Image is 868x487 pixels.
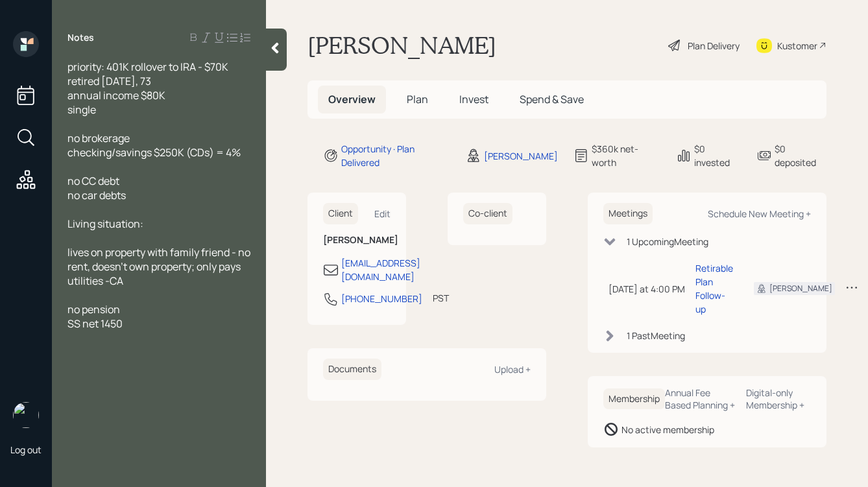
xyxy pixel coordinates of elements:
[10,444,42,456] div: Log out
[484,149,558,163] div: [PERSON_NAME]
[609,282,685,296] div: [DATE] at 4:00 PM
[769,283,832,294] div: [PERSON_NAME]
[688,39,740,53] div: Plan Delivery
[746,386,811,411] div: Digital-only Membership +
[627,235,708,248] div: 1 Upcoming Meeting
[67,174,126,202] span: no CC debt no car debts
[603,388,665,410] h6: Membership
[323,359,381,380] h6: Documents
[341,142,450,169] div: Opportunity · Plan Delivered
[520,92,584,106] span: Spend & Save
[323,235,391,246] h6: [PERSON_NAME]
[433,291,449,305] div: PST
[323,203,358,224] h6: Client
[307,31,496,60] h1: [PERSON_NAME]
[775,142,826,169] div: $0 deposited
[67,131,241,160] span: no brokerage checking/savings $250K (CDs) = 4%
[494,363,531,375] div: Upload +
[67,31,94,44] label: Notes
[328,92,376,106] span: Overview
[694,142,741,169] div: $0 invested
[603,203,653,224] h6: Meetings
[407,92,428,106] span: Plan
[459,92,488,106] span: Invest
[67,302,123,331] span: no pension SS net 1450
[13,402,39,428] img: aleksandra-headshot.png
[67,245,252,288] span: lives on property with family friend - no rent, doesn't own property; only pays utilities -CA
[463,203,512,224] h6: Co-client
[708,208,811,220] div: Schedule New Meeting +
[341,256,420,283] div: [EMAIL_ADDRESS][DOMAIN_NAME]
[777,39,817,53] div: Kustomer
[621,423,714,436] div: No active membership
[67,60,228,117] span: priority: 401K rollover to IRA - $70K retired [DATE], 73 annual income $80K single
[695,261,733,316] div: Retirable Plan Follow-up
[67,217,143,231] span: Living situation:
[592,142,660,169] div: $360k net-worth
[627,329,685,342] div: 1 Past Meeting
[341,292,422,305] div: [PHONE_NUMBER]
[665,386,736,411] div: Annual Fee Based Planning +
[374,208,391,220] div: Edit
